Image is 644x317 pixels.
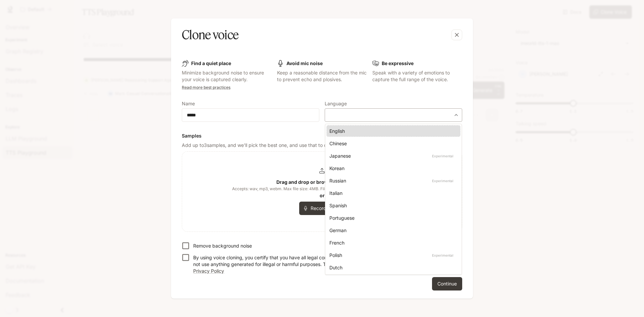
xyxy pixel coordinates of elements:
[431,252,455,258] p: Experimental
[329,190,455,197] div: Italian
[329,264,455,271] div: Dutch
[329,252,455,259] div: Polish
[329,152,455,159] div: Japanese
[329,239,455,246] div: French
[329,177,455,184] div: Russian
[431,153,455,159] p: Experimental
[329,140,455,147] div: Chinese
[431,178,455,184] p: Experimental
[329,227,455,234] div: German
[329,202,455,209] div: Spanish
[329,127,455,135] div: English
[329,214,455,221] div: Portuguese
[329,165,455,172] div: Korean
